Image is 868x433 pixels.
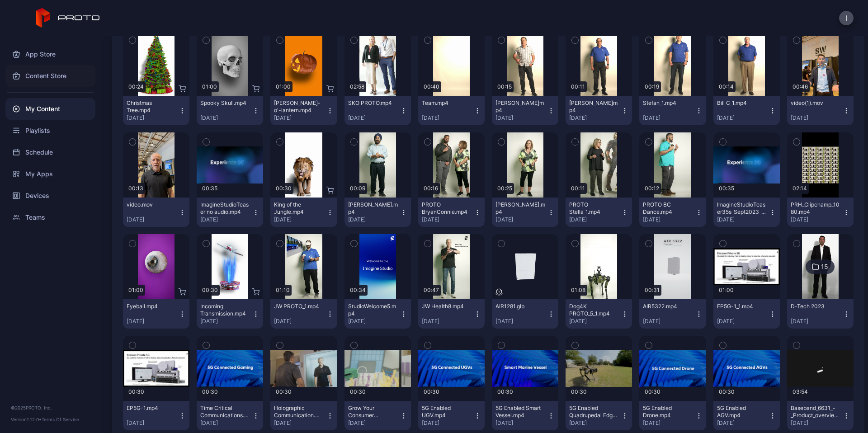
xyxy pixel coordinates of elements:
button: ImagineStudioTeaser no audio.mp4[DATE] [197,198,263,227]
div: ImagineStudioTeaser35s_Sept2023_CM_A1.mp4 [717,201,767,216]
div: PROTO BryanConnie.mp4 [422,201,472,216]
div: [DATE] [495,114,547,122]
div: King of the Jungle.mp4 [274,201,324,216]
div: 5G Enabled UGV.mp4 [422,405,472,419]
button: SKO PROTO.mp4[DATE] [344,96,411,125]
a: Playlists [5,120,95,141]
button: EP5G-1.mp4[DATE] [123,401,189,430]
button: Team.mp4[DATE] [418,96,485,125]
div: [DATE] [348,216,400,223]
div: Teams [5,207,95,228]
div: EP5G-1_1.mp4 [717,303,767,310]
button: 5G Enabled Quadrupedal Edge Agent.mp4[DATE] [566,401,632,430]
div: Incoming Transmission.mp4 [200,303,250,317]
div: [DATE] [569,114,621,122]
button: AIR5322.mp4[DATE] [639,299,706,329]
button: I [839,11,854,25]
button: [PERSON_NAME].mp4[DATE] [344,198,411,227]
div: Jack-o'-lantern.mp4 [274,99,324,114]
div: [DATE] [348,114,400,122]
button: 5G Enabled UGV.mp4[DATE] [418,401,485,430]
button: Grow Your Consumer Business.mp4[DATE] [344,401,411,430]
div: [DATE] [717,114,769,122]
button: [PERSON_NAME]mp4[DATE] [566,96,632,125]
div: [DATE] [717,318,769,325]
div: PROTO Connie.mp4 [495,201,545,216]
div: ImagineStudioTeaser no audio.mp4 [200,201,250,216]
div: [DATE] [791,318,843,325]
div: [DATE] [127,419,179,427]
button: 5G Enabled AGV.mp4[DATE] [713,401,780,430]
div: Christmas Tree.mp4 [127,99,176,114]
button: 5G Enabled Drone.mp4[DATE] [639,401,706,430]
div: 15 [821,263,828,271]
div: Holographic Communication.mp4 [274,405,324,419]
div: [DATE] [643,318,695,325]
div: [DATE] [127,114,179,122]
a: My Apps [5,163,95,185]
button: 5G Enabled Smart Vessel.mp4[DATE] [492,401,558,430]
div: [DATE] [274,419,326,427]
a: Schedule [5,141,95,163]
div: Pierre B.mp4 [495,99,545,114]
div: [DATE] [791,114,843,122]
div: [DATE] [717,419,769,427]
button: [PERSON_NAME].mp4[DATE] [492,198,558,227]
div: 5G Enabled Drone.mp4 [643,405,693,419]
div: Eyeball.mp4 [127,303,176,310]
div: [DATE] [274,114,326,122]
div: [DATE] [495,318,547,325]
button: JW PROTO_1.mp4[DATE] [270,299,337,329]
div: Content Store [5,65,95,87]
a: Devices [5,185,95,207]
button: Dog4K PROTO_5_1.mp4[DATE] [566,299,632,329]
div: JW PROTO_1.mp4 [274,303,324,310]
button: Baseband_6631_-_Product_overview_(Source).mp4[DATE] [787,401,854,430]
button: Christmas Tree.mp4[DATE] [123,96,189,125]
button: King of the Jungle.mp4[DATE] [270,198,337,227]
div: PROTO BC Dance.mp4 [643,201,693,216]
div: PROTO Stella_1.mp4 [569,201,619,216]
div: [DATE] [274,318,326,325]
button: Spooky Skull.mp4[DATE] [197,96,263,125]
a: Terms Of Service [42,417,79,422]
div: Time Critical Communications.mp4 [200,405,250,419]
div: Spooky Skull.mp4 [200,99,250,107]
div: AIR5322.mp4 [643,303,693,310]
button: [PERSON_NAME]mp4[DATE] [492,96,558,125]
button: StudioWelcome5.mp4[DATE] [344,299,411,329]
div: Grow Your Consumer Business.mp4 [348,405,398,419]
div: [DATE] [348,419,400,427]
div: [DATE] [717,216,769,223]
div: [DATE] [495,216,547,223]
div: [DATE] [127,318,179,325]
div: © 2025 PROTO, Inc. [11,404,90,411]
a: My Content [5,98,95,120]
div: [DATE] [643,114,695,122]
div: [DATE] [274,216,326,223]
div: video.mov [127,201,176,208]
div: [DATE] [348,318,400,325]
div: [DATE] [200,216,252,223]
div: PROTO Arvinder.mp4 [348,201,398,216]
button: Holographic Communication.mp4[DATE] [270,401,337,430]
div: [DATE] [791,216,843,223]
div: [DATE] [422,318,474,325]
div: [DATE] [791,419,843,427]
span: Version 1.12.0 • [11,417,42,422]
button: Bill C_1.mp4[DATE] [713,96,780,125]
button: AIR1281.glb[DATE] [492,299,558,329]
div: SKO PROTO.mp4 [348,99,398,107]
div: AIR1281.glb [495,303,545,310]
div: Bill C_1.mp4 [717,99,767,107]
button: [PERSON_NAME]-o'-lantern.mp4[DATE] [270,96,337,125]
div: 5G Enabled Smart Vessel.mp4 [495,405,545,419]
div: JW Health8.mp4 [422,303,472,310]
div: [DATE] [495,419,547,427]
div: 5G Enabled AGV.mp4 [717,405,767,419]
button: Eyeball.mp4[DATE] [123,299,189,329]
button: JW Health8.mp4[DATE] [418,299,485,329]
